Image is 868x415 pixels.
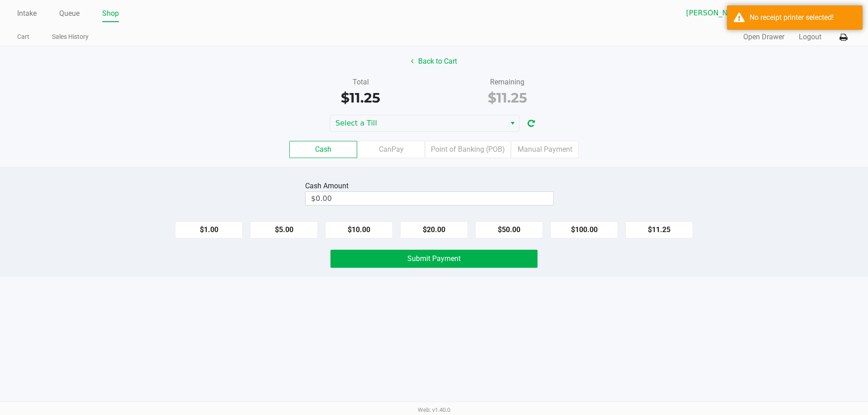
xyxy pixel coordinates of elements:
a: Sales History [52,31,89,42]
a: Queue [59,7,80,20]
button: $100.00 [550,221,618,238]
button: $10.00 [325,221,393,238]
button: Logout [799,32,821,42]
button: $11.25 [625,221,693,238]
div: Remaining [441,77,574,88]
button: Select [780,5,793,21]
button: $20.00 [400,221,468,238]
a: Shop [102,7,119,20]
label: Manual Payment [511,141,579,158]
button: $50.00 [475,221,543,238]
a: Cart [17,31,29,42]
div: $11.25 [294,88,427,108]
button: $5.00 [250,221,318,238]
div: $11.25 [441,88,574,108]
a: Intake [17,7,37,20]
label: CanPay [357,141,425,158]
button: Open Drawer [743,32,784,42]
span: Select a Till [335,118,500,129]
div: Cash Amount [305,181,352,191]
button: Submit Payment [330,250,538,268]
div: No receipt printer selected! [750,12,856,23]
button: Select [506,115,519,131]
span: [PERSON_NAME] [686,8,774,19]
span: Web: v1.40.0 [418,406,450,413]
button: Back to Cart [405,53,463,70]
label: Cash [289,141,357,158]
button: $1.00 [175,221,243,238]
div: Total [294,77,427,88]
span: Submit Payment [407,254,461,263]
label: Point of Banking (POB) [425,141,511,158]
